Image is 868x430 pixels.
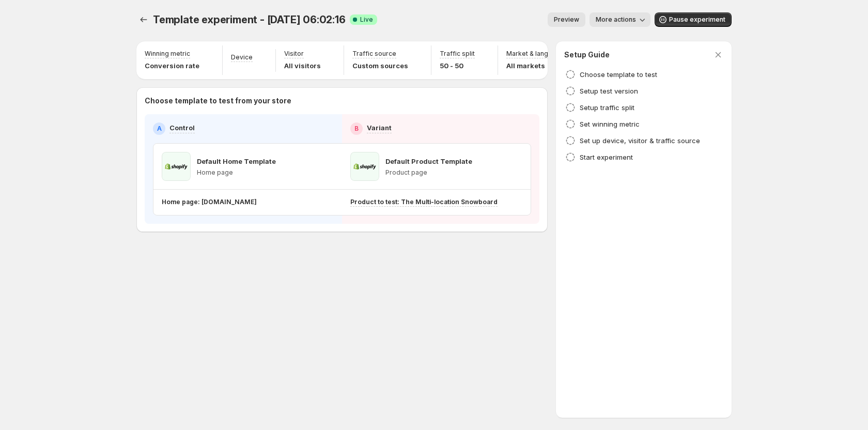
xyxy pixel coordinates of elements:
p: Visitor [284,50,304,58]
p: Market & language [506,50,564,58]
button: Pause experiment [655,12,732,27]
h2: A [157,125,162,133]
p: Traffic split [440,50,475,58]
span: Template experiment - [DATE] 06:02:16 [153,13,346,26]
button: Experiments [136,12,151,27]
p: Traffic source [352,50,396,58]
p: Conversion rate [145,60,199,71]
span: Live [360,16,373,24]
h2: B [354,125,359,133]
p: Product to test: The Multi-location Snowboard [350,198,498,206]
span: Pause experiment [669,16,725,24]
p: Choose template to test from your store [145,96,539,106]
p: All markets [506,60,564,71]
h4: Set up device, visitor & traffic source [580,135,700,146]
p: All visitors [284,60,321,71]
span: More actions [596,16,636,24]
h4: Setup traffic split [580,102,634,113]
p: Home page: [DOMAIN_NAME] [162,198,257,206]
h4: Start experiment [580,152,633,162]
h3: Setup Guide [564,50,610,60]
h4: Choose template to test [580,69,657,80]
p: Device [231,53,253,62]
p: Variant [367,122,392,133]
span: Preview [554,16,579,24]
p: Default Product Template [385,156,472,166]
p: Product page [385,168,472,177]
p: 50 - 50 [440,60,475,71]
p: Custom sources [352,60,408,71]
h4: Set winning metric [580,119,640,129]
p: Home page [197,168,276,177]
p: Default Home Template [197,156,276,166]
button: More actions [590,12,650,27]
button: Preview [548,12,585,27]
p: Control [169,122,195,133]
p: Winning metric [145,50,190,58]
h4: Setup test version [580,86,638,96]
img: Default Product Template [350,152,379,181]
img: Default Home Template [162,152,191,181]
